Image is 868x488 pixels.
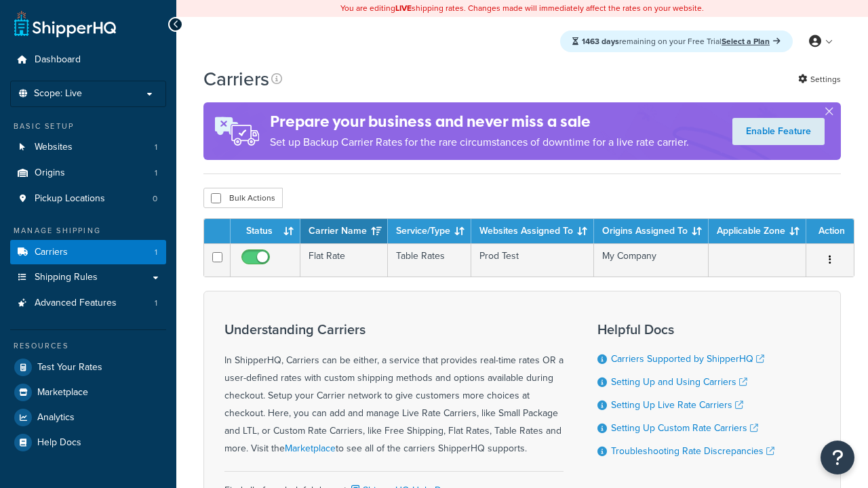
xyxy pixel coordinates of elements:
[155,247,157,258] span: 1
[594,219,709,243] th: Origins Assigned To: activate to sort column ascending
[270,110,689,133] h4: Prepare your business and never miss a sale
[821,441,854,474] button: Open Resource Center
[611,352,764,366] a: Carriers Supported by ShipperHQ
[10,355,166,380] a: Test Your Rates
[594,243,709,277] td: My Company
[10,291,166,316] li: Advanced Features
[155,142,157,153] span: 1
[388,243,471,277] td: Table Rates
[10,161,166,186] a: Origins 1
[10,265,166,290] a: Shipping Rules
[14,10,116,37] a: ShipperHQ Home
[224,322,564,337] h3: Understanding Carriers
[10,135,166,160] li: Websites
[471,219,594,243] th: Websites Assigned To: activate to sort column ascending
[37,362,102,373] span: Test Your Rates
[395,2,412,14] b: LIVE
[37,387,88,399] span: Marketplace
[35,247,68,258] span: Carriers
[37,412,75,424] span: Analytics
[203,102,270,160] img: ad-rules-rateshop-fe6ec290ccb7230408bd80ed9643f0289d75e0ffd9eb532fc0e269fcd187b520.png
[722,35,781,47] a: Select a Plan
[35,167,65,179] span: Origins
[231,219,300,243] th: Status: activate to sort column ascending
[611,421,758,435] a: Setting Up Custom Rate Carriers
[155,167,157,179] span: 1
[10,121,166,132] div: Basic Setup
[35,142,73,153] span: Websites
[300,219,388,243] th: Carrier Name: activate to sort column ascending
[285,441,336,455] a: Marketplace
[709,219,806,243] th: Applicable Zone: activate to sort column ascending
[35,54,81,66] span: Dashboard
[582,35,619,47] strong: 1463 days
[732,118,825,145] a: Enable Feature
[203,66,269,92] h1: Carriers
[37,437,81,449] span: Help Docs
[806,219,854,243] th: Action
[153,193,157,205] span: 0
[34,88,82,100] span: Scope: Live
[597,322,774,337] h3: Helpful Docs
[10,340,166,352] div: Resources
[10,135,166,160] a: Websites 1
[10,186,166,211] a: Pickup Locations 0
[224,322,564,457] div: In ShipperHQ, Carriers can be either, a service that provides real-time rates OR a user-defined r...
[611,398,743,412] a: Setting Up Live Rate Carriers
[10,405,166,430] a: Analytics
[10,186,166,211] li: Pickup Locations
[10,380,166,405] a: Marketplace
[471,243,594,277] td: Prod Test
[10,430,166,455] a: Help Docs
[10,240,166,265] a: Carriers 1
[155,298,157,309] span: 1
[10,240,166,265] li: Carriers
[798,70,841,89] a: Settings
[388,219,471,243] th: Service/Type: activate to sort column ascending
[10,161,166,186] li: Origins
[10,291,166,316] a: Advanced Features 1
[270,133,689,152] p: Set up Backup Carrier Rates for the rare circumstances of downtime for a live rate carrier.
[203,188,283,208] button: Bulk Actions
[10,225,166,237] div: Manage Shipping
[560,30,793,52] div: remaining on your Free Trial
[35,193,105,205] span: Pickup Locations
[35,272,98,283] span: Shipping Rules
[611,444,774,458] a: Troubleshooting Rate Discrepancies
[300,243,388,277] td: Flat Rate
[35,298,117,309] span: Advanced Features
[10,47,166,73] a: Dashboard
[611,375,747,389] a: Setting Up and Using Carriers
